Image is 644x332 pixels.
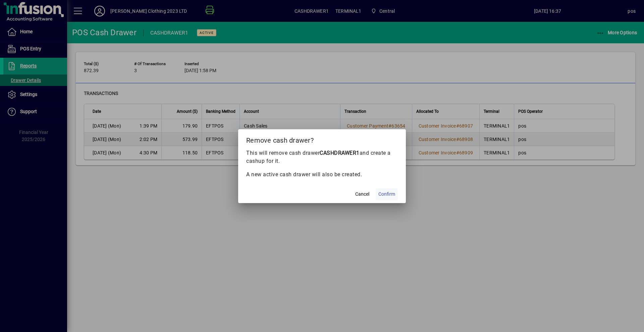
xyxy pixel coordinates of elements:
[320,150,360,156] b: CASHDRAWER1
[376,188,398,200] button: Confirm
[378,191,395,198] span: Confirm
[246,171,398,179] p: A new active cash drawer will also be created.
[238,129,406,149] h2: Remove cash drawer?
[246,149,398,165] p: This will remove cash drawer and create a cashup for it.
[352,188,373,200] button: Cancel
[355,191,369,198] span: Cancel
